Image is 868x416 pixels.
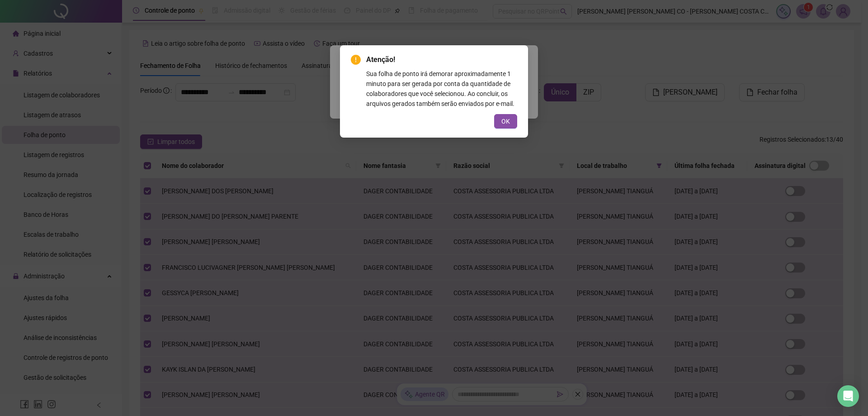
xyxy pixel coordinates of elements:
span: exclamation-circle [351,55,361,65]
span: OK [501,116,510,126]
span: Atenção! [366,54,517,65]
button: OK [494,114,517,129]
div: Open Intercom Messenger [837,385,859,407]
div: Sua folha de ponto irá demorar aproximadamente 1 minuto para ser gerada por conta da quantidade d... [366,69,517,109]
